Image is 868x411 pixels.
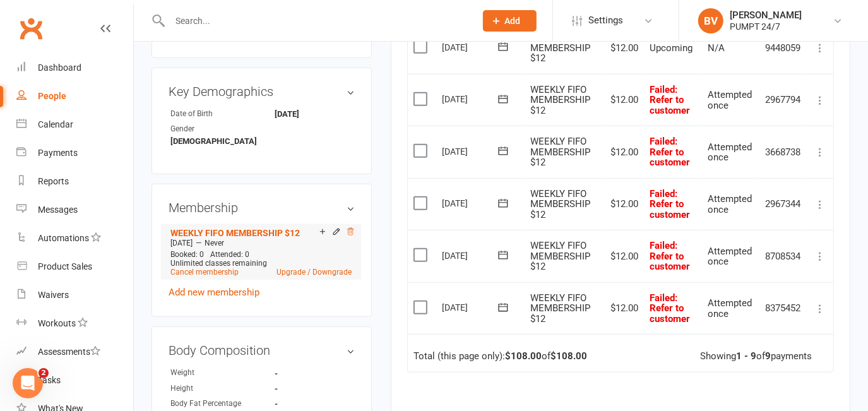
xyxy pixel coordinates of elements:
[275,369,347,378] strong: -
[505,16,521,26] span: Add
[16,110,133,139] a: Calendar
[601,282,644,335] td: $12.00
[275,399,347,408] strong: -
[530,136,590,168] span: WEEKLY FIFO MEMBERSHIP $12
[167,238,355,248] div: —
[708,42,725,54] span: N/A
[650,188,690,220] span: Failed
[170,250,204,259] span: Booked: 0
[708,89,752,111] span: Attempted once
[601,126,644,178] td: $12.00
[275,109,347,119] strong: [DATE]
[169,85,355,98] h3: Key Demographics
[708,246,752,268] span: Attempted once
[13,368,43,398] iframe: Intercom live chat
[16,281,133,309] a: Waivers
[170,268,239,277] a: Cancel membership
[601,178,644,230] td: $12.00
[650,42,693,54] span: Upcoming
[38,318,76,328] div: Workouts
[39,368,49,378] span: 2
[530,84,590,116] span: WEEKLY FIFO MEMBERSHIP $12
[759,126,807,178] td: 3668738
[650,136,690,168] span: : Refer to customer
[442,246,500,265] div: [DATE]
[730,21,802,32] div: PUMPT 24/7
[38,347,100,357] div: Assessments
[170,398,275,410] div: Body Fat Percentage
[483,10,537,32] button: Add
[16,54,133,82] a: Dashboard
[38,91,66,101] div: People
[38,63,81,73] div: Dashboard
[530,32,590,64] span: WEEKLY FIFO MEMBERSHIP $12
[38,233,89,243] div: Automations
[16,196,133,224] a: Messages
[650,84,690,116] span: : Refer to customer
[16,338,133,366] a: Assessments
[16,366,133,395] a: Tasks
[765,350,771,362] strong: 9
[530,292,590,325] span: WEEKLY FIFO MEMBERSHIP $12
[170,367,275,379] div: Weight
[169,287,259,298] a: Add new membership
[170,108,275,120] div: Date of Birth
[16,139,133,167] a: Payments
[38,290,69,300] div: Waivers
[169,343,355,357] h3: Body Composition
[170,239,193,247] span: [DATE]
[730,9,802,21] div: [PERSON_NAME]
[16,224,133,253] a: Automations
[650,188,690,220] span: : Refer to customer
[530,188,590,220] span: WEEKLY FIFO MEMBERSHIP $12
[170,123,275,135] div: Gender
[601,74,644,126] td: $12.00
[413,351,587,362] div: Total (this page only): of
[759,282,807,335] td: 8375452
[650,240,690,272] span: Failed
[530,240,590,272] span: WEEKLY FIFO MEMBERSHIP $12
[759,178,807,230] td: 2967344
[166,12,467,30] input: Search...
[442,89,500,109] div: [DATE]
[759,230,807,282] td: 8708534
[169,201,355,215] h3: Membership
[276,268,352,277] a: Upgrade / Downgrade
[708,297,752,319] span: Attempted once
[650,84,690,116] span: Failed
[442,37,500,57] div: [DATE]
[650,136,690,168] span: Failed
[170,228,300,238] a: WEEKLY FIFO MEMBERSHIP $12
[601,230,644,282] td: $12.00
[170,383,275,395] div: Height
[15,13,47,44] a: Clubworx
[550,350,587,362] strong: $108.00
[275,384,347,393] strong: -
[700,351,812,362] div: Showing of payments
[205,239,224,247] span: Never
[16,167,133,196] a: Reports
[16,309,133,338] a: Workouts
[170,136,257,146] strong: [DEMOGRAPHIC_DATA]
[505,350,542,362] strong: $108.00
[759,21,807,74] td: 9448059
[38,205,78,215] div: Messages
[16,253,133,281] a: Product Sales
[442,297,500,317] div: [DATE]
[38,176,69,186] div: Reports
[708,193,752,215] span: Attempted once
[442,193,500,213] div: [DATE]
[442,141,500,161] div: [DATE]
[650,292,690,325] span: Failed
[38,261,92,271] div: Product Sales
[708,141,752,164] span: Attempted once
[16,82,133,110] a: People
[38,375,61,385] div: Tasks
[736,350,756,362] strong: 1 - 9
[601,21,644,74] td: $12.00
[759,74,807,126] td: 2967794
[170,259,267,268] span: Unlimited classes remaining
[650,292,690,325] span: : Refer to customer
[650,240,690,272] span: : Refer to customer
[698,8,723,33] div: BV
